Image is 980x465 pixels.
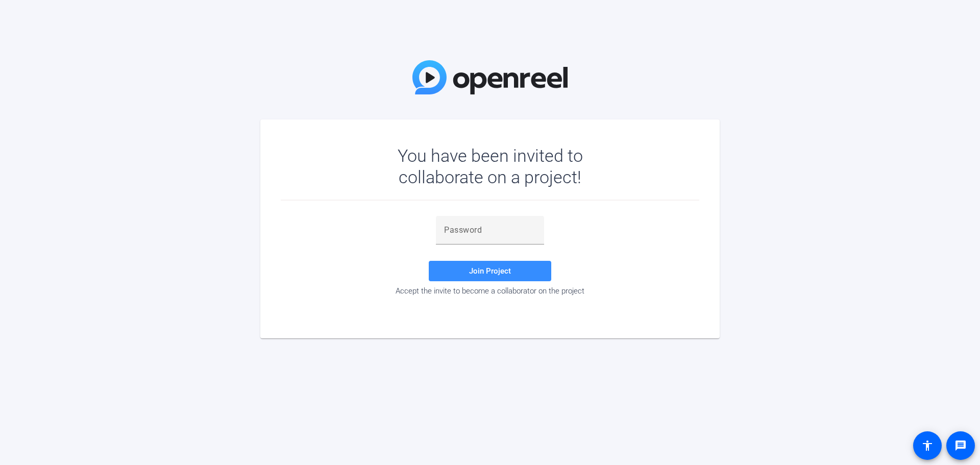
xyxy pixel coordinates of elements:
button: Join Project [429,261,551,281]
img: OpenReel Logo [412,60,568,94]
mat-icon: message [954,439,967,452]
div: Accept the invite to become a collaborator on the project [281,286,699,296]
div: You have been invited to collaborate on a project! [368,145,612,188]
input: Password [444,224,536,236]
span: Join Project [469,266,511,276]
mat-icon: accessibility [921,439,934,452]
